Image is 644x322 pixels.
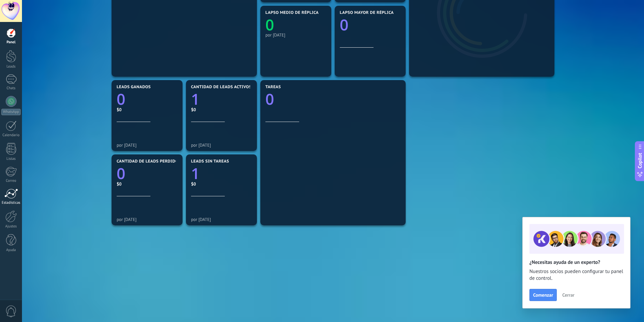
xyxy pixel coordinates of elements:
[117,85,151,90] span: Leads ganados
[265,10,319,15] span: Lapso medio de réplica
[637,153,643,168] span: Copilot
[340,10,393,15] span: Lapso mayor de réplica
[191,89,252,109] a: 1
[191,159,229,164] span: Leads sin tareas
[1,65,21,69] div: Leads
[265,15,274,35] text: 0
[117,163,177,184] a: 0
[117,163,125,184] text: 0
[265,85,281,90] span: Tareas
[191,89,200,109] text: 1
[265,89,274,109] text: 0
[117,217,177,222] div: por [DATE]
[117,89,125,109] text: 0
[529,289,557,301] button: Comenzar
[1,201,21,205] div: Estadísticas
[117,159,181,164] span: Cantidad de leads perdidos
[117,89,177,109] a: 0
[191,163,252,184] a: 1
[340,15,349,35] text: 0
[191,181,252,187] div: $0
[117,181,177,187] div: $0
[1,157,21,161] div: Listas
[1,86,21,91] div: Chats
[529,268,623,282] span: Nuestros socios pueden configurar tu panel de control.
[191,217,252,222] div: por [DATE]
[265,89,401,109] a: 0
[191,107,252,113] div: $0
[265,32,326,38] div: por [DATE]
[529,259,623,266] h2: ¿Necesitas ayuda de un experto?
[1,248,21,252] div: Ayuda
[191,163,200,184] text: 1
[191,143,252,148] div: por [DATE]
[562,293,574,297] span: Cerrar
[1,40,21,45] div: Panel
[117,143,177,148] div: por [DATE]
[1,224,21,229] div: Ajustes
[1,133,21,138] div: Calendario
[117,107,177,113] div: $0
[1,109,21,115] div: WhatsApp
[559,290,577,300] button: Cerrar
[1,179,21,183] div: Correo
[191,85,252,90] span: Cantidad de leads activos
[533,293,553,297] span: Comenzar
